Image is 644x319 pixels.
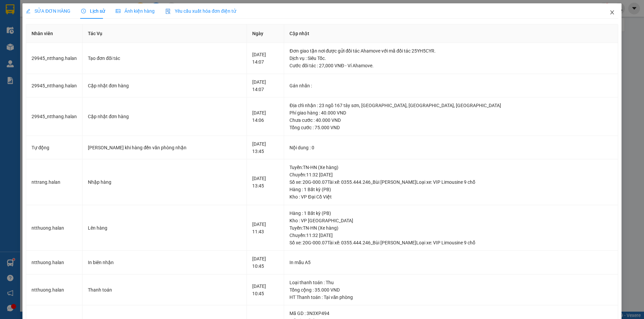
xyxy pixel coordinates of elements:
[88,286,241,294] div: Thanh toán
[165,8,236,14] span: Yêu cầu xuất hóa đơn điện tử
[289,286,612,294] div: Tổng cộng : 35.000 VND
[289,193,612,201] div: Kho : VP Đại Cồ Việt
[289,82,612,89] div: Gán nhãn :
[26,9,31,13] span: edit
[81,8,105,14] span: Lịch sử
[26,74,83,98] td: 29945_ntthang.halan
[289,164,612,186] div: Tuyến : TN-HN (Xe hàng) Chuyến: 11:32 [DATE] Số xe: 20G-000.07 Tài xế: 0355.444.246_Bùi [PERSON_N...
[26,136,83,160] td: Tự động
[88,113,241,120] div: Cập nhật đơn hàng
[289,116,612,124] div: Chưa cước : 40.000 VND
[289,144,612,151] div: Nội dung : 0
[81,9,86,13] span: clock-circle
[88,178,241,186] div: Nhập hàng
[609,10,615,15] span: close
[289,102,612,109] div: Địa chỉ nhận : 23 ngõ 167 tây sơn, [GEOGRAPHIC_DATA], [GEOGRAPHIC_DATA], [GEOGRAPHIC_DATA]
[289,186,612,193] div: Hàng : 1 Bất kỳ (PB)
[252,78,278,93] div: [DATE] 14:07
[26,274,83,306] td: ntthuong.halan
[26,8,70,14] span: SỬA ĐƠN HÀNG
[284,24,618,43] th: Cập nhật
[88,82,241,89] div: Cập nhật đơn hàng
[289,62,612,69] div: Cước đối tác : 27,000 VNĐ - Ví Ahamove.
[88,144,241,151] div: [PERSON_NAME] khi hàng đến văn phòng nhận
[252,221,278,235] div: [DATE] 11:43
[289,224,612,246] div: Tuyến : TN-HN (Xe hàng) Chuyến: 11:32 [DATE] Số xe: 20G-000.07 Tài xế: 0355.444.246_Bùi [PERSON_N...
[26,205,83,251] td: ntthuong.halan
[289,47,612,55] div: Đơn giao tận nơi được gửi đối tác Ahamove với mã đối tác 25YH5CYR.
[26,159,83,205] td: nttrang.halan
[289,109,612,116] div: Phí giao hàng : 40.000 VND
[26,24,83,43] th: Nhân viên
[289,294,612,301] div: HT Thanh toán : Tại văn phòng
[165,9,171,14] img: icon
[88,259,241,266] div: In biên nhận
[252,283,278,297] div: [DATE] 10:45
[252,51,278,66] div: [DATE] 14:07
[252,109,278,124] div: [DATE] 14:06
[116,8,155,14] span: Ảnh kiện hàng
[289,124,612,131] div: Tổng cước : 75.000 VND
[88,224,241,232] div: Lên hàng
[289,210,612,217] div: Hàng : 1 Bất kỳ (PB)
[289,259,612,266] div: In mẫu A5
[83,24,247,43] th: Tác Vụ
[26,97,83,136] td: 29945_ntthang.halan
[116,9,120,13] span: picture
[252,175,278,189] div: [DATE] 13:45
[289,310,612,317] div: Mã GD : 3N3XP494
[26,43,83,74] td: 29945_ntthang.halan
[252,140,278,155] div: [DATE] 13:45
[603,3,622,22] button: Close
[252,255,278,270] div: [DATE] 10:45
[289,279,612,286] div: Loại thanh toán : Thu
[88,55,241,62] div: Tạo đơn đối tác
[289,217,612,224] div: Kho : VP [GEOGRAPHIC_DATA]
[26,251,83,274] td: ntthuong.halan
[289,55,612,62] div: Dịch vụ : Siêu Tốc.
[247,24,284,43] th: Ngày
